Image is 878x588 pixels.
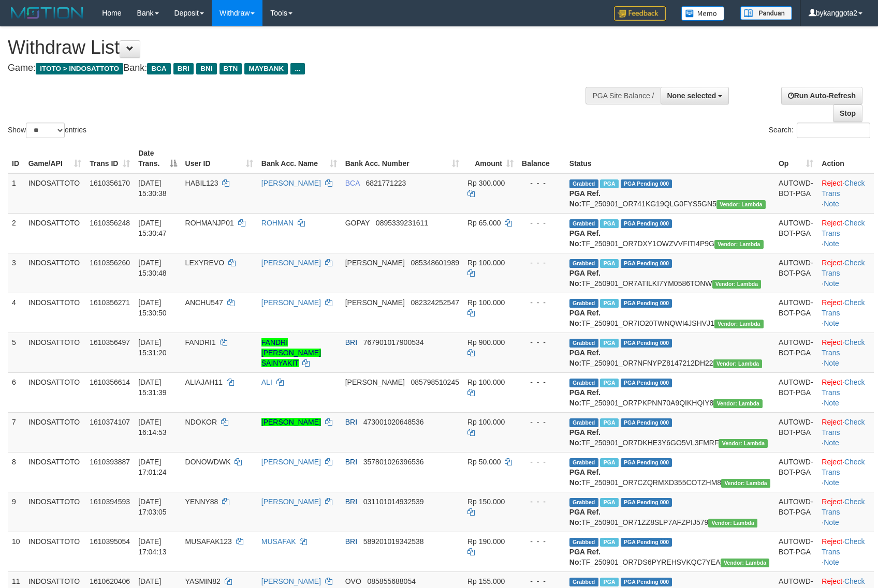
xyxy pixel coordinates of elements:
b: PGA Ref. No: [569,468,601,487]
span: LEXYREVO [185,259,224,267]
span: Marked by bykanggota1 [600,179,618,188]
span: [DATE] 15:30:47 [138,219,167,237]
a: Reject [822,378,842,386]
th: Op: activate to sort column ascending [774,144,817,173]
span: [DATE] 17:03:05 [138,497,167,516]
a: Note [824,558,839,566]
span: 1610394593 [90,497,130,506]
span: Vendor URL: https://order7.1velocity.biz [712,280,762,289]
h4: Game: Bank: [8,63,575,73]
span: OVO [345,577,361,585]
td: TF_250901_OR741KG19QLG0FYS5GN5 [565,173,774,214]
div: - - - [522,536,561,547]
span: 1610393887 [90,458,130,466]
a: [PERSON_NAME] [261,298,321,307]
td: 5 [8,333,24,372]
span: Copy 085348601989 to clipboard [411,259,459,267]
span: Vendor URL: https://order7.1velocity.biz [721,479,770,488]
img: Button%20Memo.svg [681,6,725,21]
a: [PERSON_NAME] [261,458,321,466]
td: 2 [8,213,24,253]
span: [DATE] 15:31:20 [138,338,167,357]
th: Game/API: activate to sort column ascending [24,144,86,173]
span: YASMIN82 [185,577,221,585]
span: Marked by bykanggota2 [600,498,618,507]
div: - - - [522,457,561,467]
span: Grabbed [569,339,598,348]
td: INDOSATTOTO [24,253,86,293]
span: Grabbed [569,418,598,427]
div: - - - [522,576,561,586]
b: PGA Ref. No: [569,349,601,367]
td: · · [817,333,874,372]
td: 4 [8,293,24,333]
span: ROHMANJP01 [185,219,234,227]
span: Vendor URL: https://order7.1velocity.biz [713,359,763,368]
div: - - - [522,377,561,387]
a: Check Trans [822,219,865,237]
a: Reject [822,577,842,585]
span: ... [290,63,304,74]
a: Note [824,200,839,208]
td: 10 [8,532,24,571]
span: HABIL123 [185,179,218,187]
span: Copy 767901017900534 to clipboard [363,338,424,346]
td: INDOSATTOTO [24,532,86,571]
span: [DATE] 17:01:24 [138,458,167,476]
td: TF_250901_OR7ATILKI7YM0586TONW [565,253,774,293]
td: INDOSATTOTO [24,372,86,412]
span: 1610356248 [90,219,130,227]
span: Rp 300.000 [467,179,505,187]
td: TF_250901_OR7NFNYPZ8147212DH22 [565,333,774,372]
td: 9 [8,492,24,532]
span: [PERSON_NAME] [345,378,405,386]
th: ID [8,144,24,173]
td: 7 [8,412,24,452]
b: PGA Ref. No: [569,309,601,327]
span: PGA Pending [621,498,672,507]
span: [DATE] 16:14:53 [138,418,167,436]
td: 6 [8,372,24,412]
a: Check Trans [822,378,865,397]
span: BRI [345,537,357,546]
th: Bank Acc. Name: activate to sort column ascending [257,144,341,173]
span: PGA Pending [621,339,672,348]
span: Vendor URL: https://order7.1velocity.biz [721,559,770,567]
div: - - - [522,178,561,188]
td: AUTOWD-BOT-PGA [774,253,817,293]
span: Grabbed [569,379,598,387]
td: INDOSATTOTO [24,333,86,372]
span: BRI [345,458,357,466]
a: Note [824,439,839,447]
span: [PERSON_NAME] [345,298,405,307]
td: TF_250901_OR7DXY1OWZVVFITI4P9G [565,213,774,253]
a: [PERSON_NAME] [261,179,321,187]
th: Trans ID: activate to sort column ascending [85,144,134,173]
b: PGA Ref. No: [569,548,601,566]
td: AUTOWD-BOT-PGA [774,452,817,492]
td: TF_250901_OR71ZZ8SLP7AFZPIJ579 [565,492,774,532]
div: - - - [522,337,561,348]
td: TF_250901_OR7CZQRMXD355COTZHM8 [565,452,774,492]
span: PGA Pending [621,458,672,467]
span: BCA [345,179,360,187]
td: TF_250901_OR7DKHE3Y6GO5VL3FMRF [565,412,774,452]
b: PGA Ref. No: [569,428,601,447]
td: · · [817,492,874,532]
td: AUTOWD-BOT-PGA [774,492,817,532]
span: DONOWDWK [185,458,231,466]
span: BCA [147,63,170,74]
span: Rp 900.000 [467,338,505,346]
span: BRI [345,497,357,506]
span: [PERSON_NAME] [345,259,405,267]
b: PGA Ref. No: [569,388,601,407]
td: · · [817,532,874,571]
span: Marked by bykanggota2 [600,538,618,547]
th: Status [565,144,774,173]
span: Marked by bykanggota1 [600,578,618,586]
a: Note [824,239,839,248]
a: Note [824,478,839,487]
span: Copy 085855688054 to clipboard [368,577,416,585]
span: Rp 100.000 [467,259,505,267]
th: Balance [518,144,565,173]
